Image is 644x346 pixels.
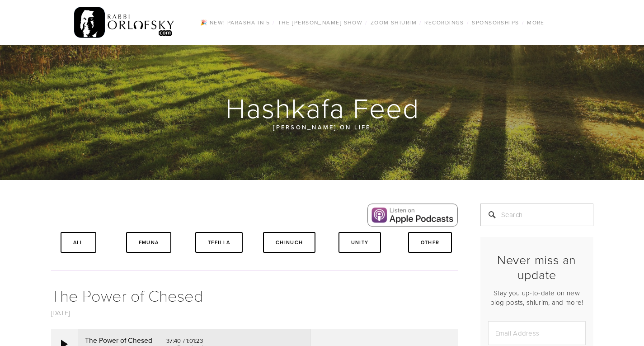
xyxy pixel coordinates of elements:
[488,288,586,307] p: Stay you up-to-date on new blog posts, shiurim, and more!
[488,321,586,345] input: Email Address
[480,204,593,226] input: Search
[467,19,469,26] span: /
[195,232,243,253] a: Tefilla
[338,232,381,253] a: Unity
[105,122,539,132] p: [PERSON_NAME] on life
[126,232,172,253] a: Emuna
[74,5,175,40] img: RabbiOrlofsky.com
[197,17,273,28] a: 🎉 NEW! Parasha in 5
[275,17,366,28] a: The [PERSON_NAME] Show
[408,232,452,253] a: Other
[365,19,367,26] span: /
[273,19,275,26] span: /
[524,17,547,28] a: More
[368,17,419,28] a: Zoom Shiurim
[51,284,203,306] a: The Power of Chesed
[419,19,422,26] span: /
[422,17,466,28] a: Recordings
[488,252,586,282] h2: Never miss an update
[61,232,96,253] a: All
[522,19,524,26] span: /
[51,93,594,122] h1: Hashkafa Feed
[263,232,315,253] a: Chinuch
[469,17,522,28] a: Sponsorships
[51,308,70,318] a: [DATE]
